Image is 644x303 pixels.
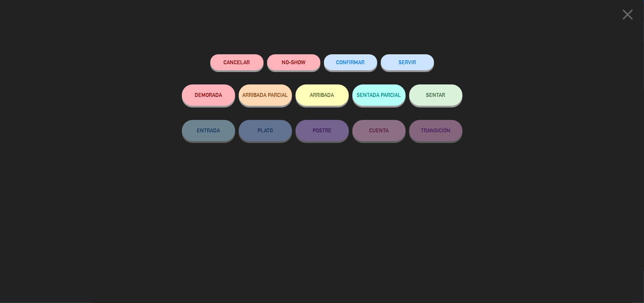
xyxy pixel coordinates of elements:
[336,59,365,65] span: CONFIRMAR
[267,54,320,70] button: NO-SHOW
[426,92,445,98] span: SENTAR
[619,6,637,23] i: close
[182,84,235,106] button: DEMORADA
[324,54,377,70] button: CONFIRMAR
[296,120,349,141] button: POSTRE
[182,120,235,141] button: ENTRADA
[210,54,264,70] button: Cancelar
[239,120,292,141] button: PLATO
[352,84,406,106] button: SENTADA PARCIAL
[239,84,292,106] button: ARRIBADA PARCIAL
[296,84,349,106] button: ARRIBADA
[381,54,434,70] button: SERVIR
[409,84,462,106] button: SENTAR
[617,5,639,26] button: close
[352,120,406,141] button: CUENTA
[242,92,288,98] span: ARRIBADA PARCIAL
[409,120,462,141] button: TRANSICIÓN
